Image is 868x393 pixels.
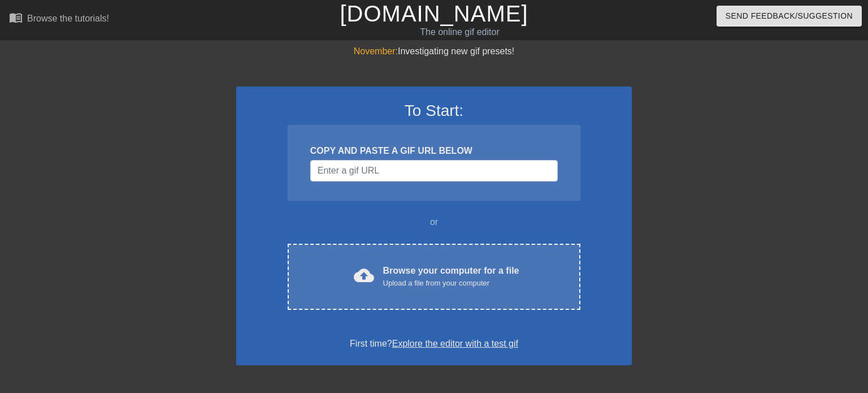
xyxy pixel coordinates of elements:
[340,1,528,26] a: [DOMAIN_NAME]
[9,11,109,28] a: Browse the tutorials!
[295,25,624,39] div: The online gif editor
[251,337,617,351] div: First time?
[310,144,558,158] div: COPY AND PASTE A GIF URL BELOW
[27,14,109,23] div: Browse the tutorials!
[236,45,632,58] div: Investigating new gif presets!
[9,11,23,24] span: menu_book
[726,9,853,23] span: Send Feedback/Suggestion
[266,215,602,229] div: or
[310,160,558,182] input: Username
[717,6,862,27] button: Send Feedback/Suggestion
[354,265,374,286] span: cloud_upload
[383,278,519,289] div: Upload a file from your computer
[251,101,617,120] h3: To Start:
[383,264,519,289] div: Browse your computer for a file
[392,339,518,348] a: Explore the editor with a test gif
[354,46,398,56] span: November:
